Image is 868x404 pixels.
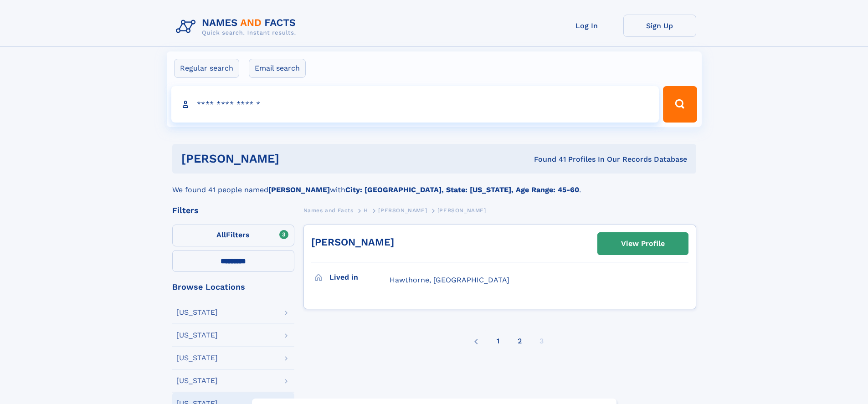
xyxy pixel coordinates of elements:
[364,205,368,216] a: H
[623,15,696,37] a: Sign Up
[176,377,218,384] div: [US_STATE]
[172,15,303,39] img: Logo Names and Facts
[518,329,522,353] a: 2
[364,207,368,214] span: H
[172,206,294,215] div: Filters
[598,233,688,255] a: View Profile
[176,354,218,362] div: [US_STATE]
[172,225,294,246] label: Filters
[550,15,623,37] a: Log In
[378,205,427,216] a: [PERSON_NAME]
[471,329,482,353] a: Previous
[621,233,665,254] div: View Profile
[171,86,659,123] input: search input
[390,276,509,284] span: Hawthorne, [GEOGRAPHIC_DATA]
[172,283,294,291] div: Browse Locations
[663,86,697,123] button: Search Button
[181,153,407,164] h1: [PERSON_NAME]
[329,270,390,285] h3: Lived in
[216,230,226,239] span: All
[406,154,687,164] div: Found 41 Profiles In Our Records Database
[249,59,306,78] label: Email search
[437,207,486,214] span: [PERSON_NAME]
[174,59,239,78] label: Regular search
[378,207,427,214] span: [PERSON_NAME]
[176,332,218,339] div: [US_STATE]
[303,205,354,216] a: Names and Facts
[539,329,544,353] div: 3
[172,174,696,195] div: We found 41 people named with .
[497,329,499,353] a: 1
[345,185,579,194] b: City: [GEOGRAPHIC_DATA], State: [US_STATE], Age Range: 45-60
[268,185,330,194] b: [PERSON_NAME]
[311,236,394,248] a: [PERSON_NAME]
[176,309,218,316] div: [US_STATE]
